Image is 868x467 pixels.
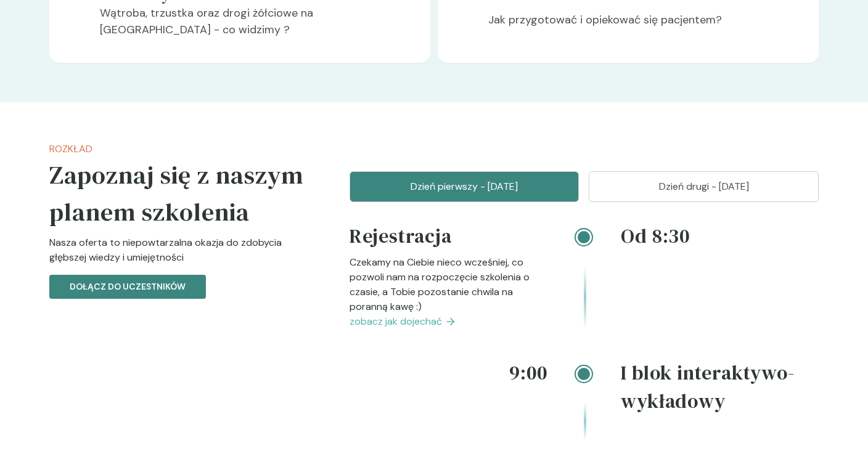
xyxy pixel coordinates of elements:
[350,359,547,387] h4: 9:00
[350,222,547,255] h4: Rejestracja
[589,171,819,202] button: Dzień drugi - [DATE]
[100,5,411,48] p: Wątroba, trzustka oraz drogi żółciowe na [GEOGRAPHIC_DATA] - co widzimy ?
[621,222,819,250] h4: Od 8:30
[621,359,819,420] h4: I blok interaktywo-wykładowy
[350,171,579,202] button: Dzień pierwszy - [DATE]
[70,280,186,293] p: Dołącz do uczestników
[365,179,564,194] p: Dzień pierwszy - [DATE]
[49,275,206,299] button: Dołącz do uczestników
[49,156,310,230] h5: Zapoznaj się z naszym planem szkolenia
[49,280,206,293] a: Dołącz do uczestników
[350,314,547,329] a: zobacz jak dojechać
[350,255,547,314] p: Czekamy na Ciebie nieco wcześniej, co pozwoli nam na rozpoczęcie szkolenia o czasie, a Tobie pozo...
[604,179,803,194] p: Dzień drugi - [DATE]
[350,314,442,329] span: zobacz jak dojechać
[488,12,799,38] p: Jak przygotować i opiekować się pacjentem?
[49,142,310,156] p: Rozkład
[49,235,310,275] p: Nasza oferta to niepowtarzalna okazja do zdobycia głębszej wiedzy i umiejętności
